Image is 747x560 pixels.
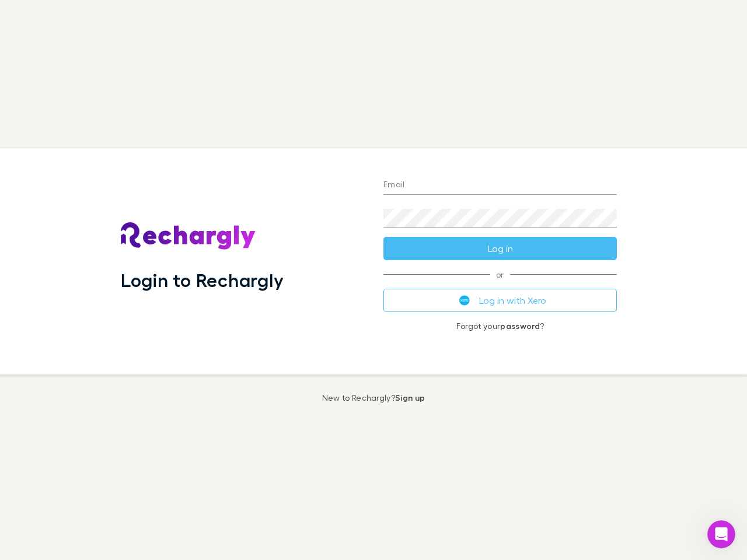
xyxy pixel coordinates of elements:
a: Sign up [395,393,425,402]
iframe: Intercom live chat [707,520,735,548]
img: Xero's logo [459,295,470,306]
img: Rechargly's Logo [121,222,256,250]
span: or [383,274,617,275]
a: password [500,321,540,331]
p: Forgot your ? [383,321,617,331]
p: New to Rechargly? [322,393,425,402]
h1: Login to Rechargly [121,269,284,291]
button: Log in [383,237,617,260]
button: Log in with Xero [383,289,617,312]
